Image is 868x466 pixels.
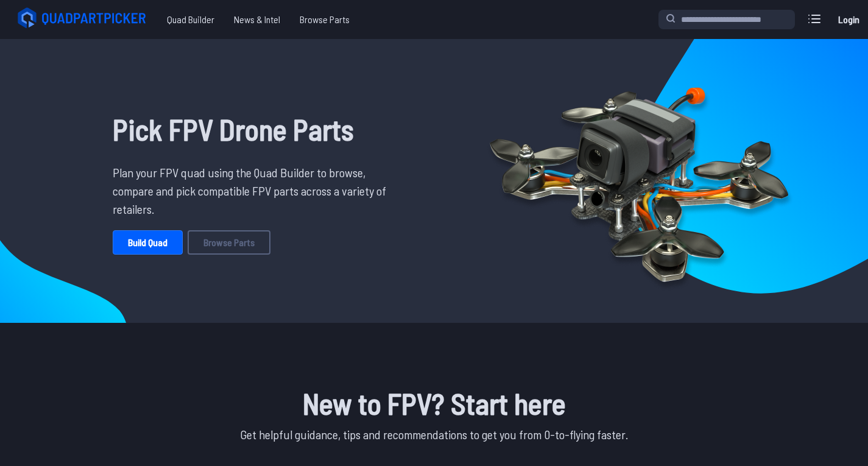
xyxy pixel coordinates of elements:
[113,163,395,218] p: Plan your FPV quad using the Quad Builder to browse, compare and pick compatible FPV parts across...
[464,59,814,303] img: Quadcopter
[103,381,766,425] h1: New to FPV? Start here
[157,7,224,32] a: Quad Builder
[103,425,766,443] p: Get helpful guidance, tips and recommendations to get you from 0-to-flying faster.
[113,230,183,255] a: Build Quad
[224,7,290,32] a: News & Intel
[188,230,270,255] a: Browse Parts
[834,7,863,32] a: Login
[290,7,359,32] a: Browse Parts
[113,107,395,151] h1: Pick FPV Drone Parts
